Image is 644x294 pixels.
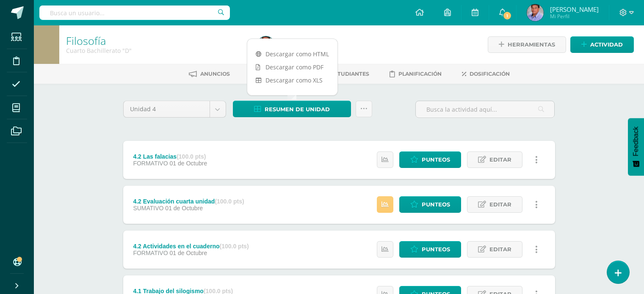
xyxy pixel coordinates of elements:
button: Feedback - Mostrar encuesta [628,118,644,176]
a: Descargar como HTML [247,47,337,60]
a: Unidad 4 [124,101,226,117]
div: Cuarto Bachillerato 'D' [66,47,247,55]
strong: (100.0 pts) [177,153,206,160]
div: 4.2 Actividades en el cuaderno [133,243,249,250]
span: 01 de Octubre [169,160,207,167]
span: FORMATIVO [133,250,168,256]
span: Editar [489,242,511,257]
a: Punteos [399,151,461,168]
input: Busca la actividad aquí... [416,101,554,118]
span: Punteos [422,152,450,168]
span: Punteos [422,197,450,212]
span: Feedback [632,126,640,156]
span: SUMATIVO [133,205,163,212]
span: 01 de Octubre [169,250,207,256]
span: FORMATIVO [133,160,168,167]
a: Descargar como PDF [247,60,337,74]
a: Filosofía [66,33,106,48]
img: 92459bc38e4c31e424b558ad48554e40.png [257,36,274,53]
img: 92459bc38e4c31e424b558ad48554e40.png [527,4,544,21]
span: [PERSON_NAME] [550,5,599,14]
span: Planificación [398,71,442,77]
span: Estudiantes [331,71,369,77]
span: Dosificación [470,71,510,77]
span: 1 [503,11,512,20]
strong: (100.0 pts) [220,243,249,250]
span: Unidad 4 [130,101,203,117]
span: Anuncios [200,71,230,77]
a: Punteos [399,196,461,213]
div: 4.2 Evaluación cuarta unidad [133,198,244,205]
a: Dosificación [462,67,510,81]
a: Punteos [399,241,461,258]
a: Planificación [390,67,442,81]
span: Editar [489,152,511,168]
span: Resumen de unidad [265,102,330,117]
span: Mi Perfil [550,13,599,20]
a: Anuncios [189,67,230,81]
span: Actividad [590,37,623,52]
input: Busca un usuario... [39,5,230,20]
a: Herramientas [488,36,566,53]
a: Estudiantes [318,67,369,81]
strong: (100.0 pts) [215,198,244,205]
span: Herramientas [508,37,555,52]
span: 01 de Octubre [165,205,203,212]
span: Punteos [422,242,450,257]
h1: Filosofía [66,35,247,47]
a: Descargar como XLS [247,74,337,87]
a: Resumen de unidad [233,101,351,117]
div: 4.2 Las falacias [133,153,207,160]
a: Actividad [570,36,634,53]
span: Editar [489,197,511,212]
